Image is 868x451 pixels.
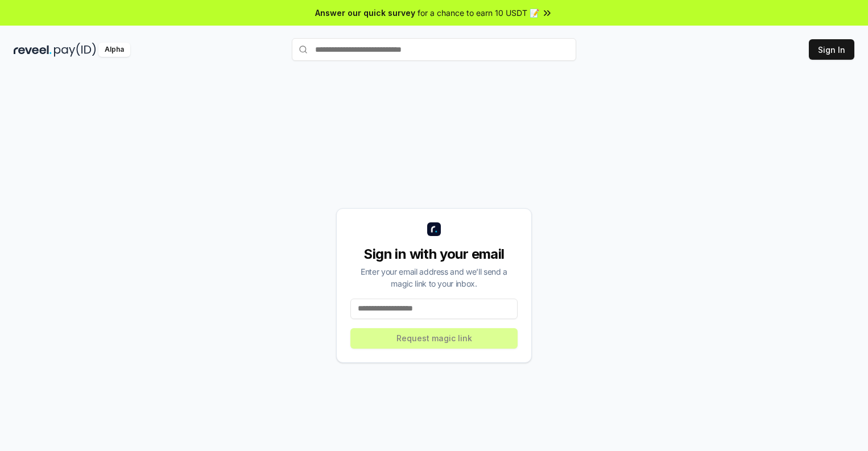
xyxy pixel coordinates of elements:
[14,43,52,57] img: reveel_dark
[350,266,518,289] div: Enter your email address and we’ll send a magic link to your inbox.
[809,39,854,60] button: Sign In
[418,7,539,19] span: for a chance to earn 10 USDT 📝
[427,222,441,236] img: logo_small
[315,7,415,19] span: Answer our quick survey
[350,245,518,263] div: Sign in with your email
[98,43,130,57] div: Alpha
[54,43,96,57] img: pay_id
